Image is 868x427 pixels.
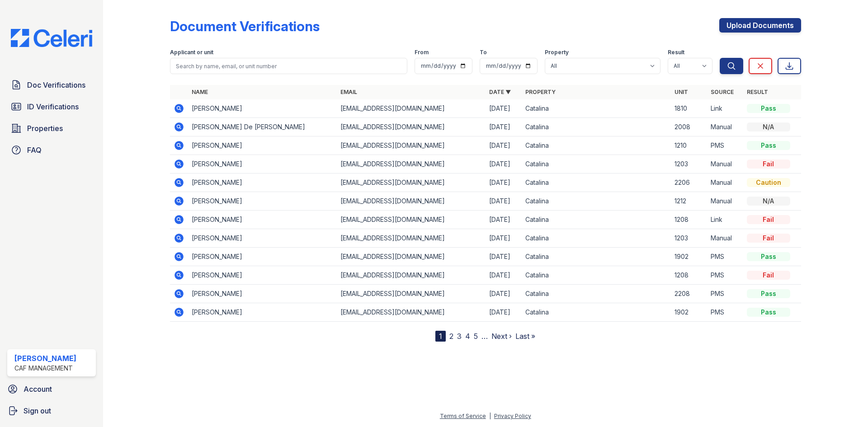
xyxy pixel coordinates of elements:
[188,229,337,248] td: [PERSON_NAME]
[449,332,453,341] a: 2
[522,136,670,155] td: Catalina
[188,266,337,285] td: [PERSON_NAME]
[747,234,790,243] div: Fail
[671,192,707,211] td: 1212
[671,211,707,229] td: 1208
[486,136,522,155] td: [DATE]
[170,58,407,74] input: Search by name, email, or unit number
[707,155,743,174] td: Manual
[474,332,478,341] a: 5
[27,80,85,90] span: Doc Verifications
[671,266,707,285] td: 1208
[480,49,487,56] label: To
[188,136,337,155] td: [PERSON_NAME]
[435,331,446,342] div: 1
[707,248,743,266] td: PMS
[747,141,790,150] div: Pass
[522,248,670,266] td: Catalina
[522,211,670,229] td: Catalina
[522,266,670,285] td: Catalina
[440,413,486,419] a: Terms of Service
[489,89,511,95] a: Date ▼
[340,89,357,95] a: Email
[188,174,337,192] td: [PERSON_NAME]
[747,122,790,131] div: N/A
[525,89,556,95] a: Property
[486,118,522,136] td: [DATE]
[486,303,522,322] td: [DATE]
[522,118,670,136] td: Catalina
[707,229,743,248] td: Manual
[457,332,462,341] a: 3
[188,248,337,266] td: [PERSON_NAME]
[671,99,707,118] td: 1810
[707,303,743,322] td: PMS
[522,285,670,303] td: Catalina
[170,18,320,34] div: Document Verifications
[747,252,790,261] div: Pass
[337,211,486,229] td: [EMAIL_ADDRESS][DOMAIN_NAME]
[337,174,486,192] td: [EMAIL_ADDRESS][DOMAIN_NAME]
[707,136,743,155] td: PMS
[747,160,790,169] div: Fail
[711,89,734,95] a: Source
[337,118,486,136] td: [EMAIL_ADDRESS][DOMAIN_NAME]
[188,285,337,303] td: [PERSON_NAME]
[515,332,535,341] a: Last »
[27,123,63,134] span: Properties
[4,402,99,420] button: Sign out
[337,229,486,248] td: [EMAIL_ADDRESS][DOMAIN_NAME]
[545,49,569,56] label: Property
[4,380,99,398] a: Account
[486,174,522,192] td: [DATE]
[671,136,707,155] td: 1210
[188,155,337,174] td: [PERSON_NAME]
[7,141,96,159] a: FAQ
[747,308,790,317] div: Pass
[337,136,486,155] td: [EMAIL_ADDRESS][DOMAIN_NAME]
[486,192,522,211] td: [DATE]
[522,303,670,322] td: Catalina
[707,118,743,136] td: Manual
[707,266,743,285] td: PMS
[522,174,670,192] td: Catalina
[486,229,522,248] td: [DATE]
[491,332,512,341] a: Next ›
[489,413,491,419] div: |
[27,101,79,112] span: ID Verifications
[465,332,470,341] a: 4
[719,18,801,33] a: Upload Documents
[707,99,743,118] td: Link
[7,119,96,137] a: Properties
[675,89,688,95] a: Unit
[486,99,522,118] td: [DATE]
[707,174,743,192] td: Manual
[188,192,337,211] td: [PERSON_NAME]
[337,99,486,118] td: [EMAIL_ADDRESS][DOMAIN_NAME]
[522,155,670,174] td: Catalina
[707,285,743,303] td: PMS
[668,49,684,56] label: Result
[14,353,76,364] div: [PERSON_NAME]
[671,248,707,266] td: 1902
[522,99,670,118] td: Catalina
[494,413,531,419] a: Privacy Policy
[7,98,96,116] a: ID Verifications
[747,89,768,95] a: Result
[188,118,337,136] td: [PERSON_NAME] De [PERSON_NAME]
[337,266,486,285] td: [EMAIL_ADDRESS][DOMAIN_NAME]
[415,49,429,56] label: From
[7,76,96,94] a: Doc Verifications
[747,215,790,224] div: Fail
[481,331,488,342] span: …
[188,211,337,229] td: [PERSON_NAME]
[671,303,707,322] td: 1902
[188,99,337,118] td: [PERSON_NAME]
[337,155,486,174] td: [EMAIL_ADDRESS][DOMAIN_NAME]
[24,384,52,394] span: Account
[337,303,486,322] td: [EMAIL_ADDRESS][DOMAIN_NAME]
[747,197,790,206] div: N/A
[671,285,707,303] td: 2208
[522,192,670,211] td: Catalina
[24,405,51,416] span: Sign out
